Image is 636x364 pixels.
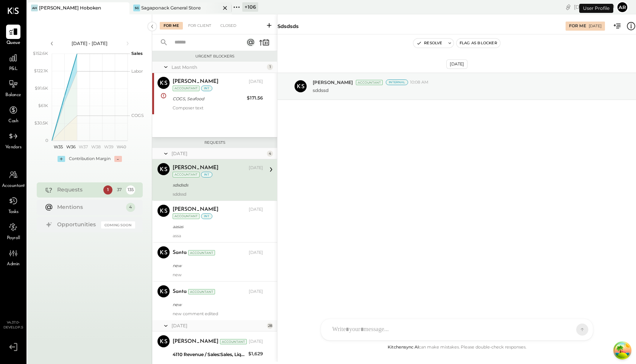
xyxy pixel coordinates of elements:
[131,68,143,74] text: Labor
[0,25,26,47] a: Queue
[5,144,22,151] span: Vendors
[569,23,586,29] div: For Me
[173,206,218,213] div: [PERSON_NAME]
[57,186,100,194] div: Requests
[249,339,263,345] div: [DATE]
[173,262,261,269] div: new
[133,5,140,11] div: SG
[589,23,602,29] div: [DATE]
[35,86,48,91] text: $91.6K
[8,118,18,125] span: Cash
[38,103,48,108] text: $61K
[0,103,26,125] a: Cash
[173,181,261,189] div: sdsdsds
[7,261,20,268] span: Admin
[173,272,263,277] div: new
[114,156,122,162] div: -
[247,94,263,102] div: $171.56
[6,40,20,47] span: Queue
[249,289,263,295] div: [DATE]
[69,156,111,162] div: Contribution Margin
[457,39,500,48] button: Flag as Blocker
[45,138,48,143] text: 0
[249,79,263,85] div: [DATE]
[91,144,101,149] text: W38
[79,144,88,149] text: W37
[248,350,263,358] div: $1,629
[173,311,263,316] div: new comment edited
[173,172,200,177] div: Accountant
[171,64,265,70] div: Last Month
[131,113,144,118] text: COGS
[249,250,263,256] div: [DATE]
[34,120,48,126] text: $30.5K
[564,3,572,11] div: copy link
[173,78,218,86] div: [PERSON_NAME]
[34,68,48,73] text: $122.1K
[2,183,25,190] span: Accountant
[267,323,273,329] div: 28
[126,185,135,194] div: 135
[31,5,38,11] div: AH
[173,351,246,358] div: 4110 Revenue / Sales:Sales, Liquor
[103,185,112,194] div: 1
[413,39,445,48] button: Resolve
[171,322,265,329] div: [DATE]
[267,64,273,70] div: 1
[446,59,468,69] div: [DATE]
[173,95,245,103] div: COGS, Seafood
[116,144,126,149] text: W40
[0,194,26,216] a: Tasks
[173,191,263,197] div: sddssd
[126,203,135,212] div: 4
[66,144,75,149] text: W36
[57,221,97,229] div: Opportunities
[201,86,212,91] div: int
[579,4,613,13] div: User Profile
[184,22,215,30] div: For Client
[0,246,26,268] a: Admin
[249,207,263,213] div: [DATE]
[201,213,212,219] div: int
[616,1,628,13] button: Ar
[574,3,614,11] div: [DATE]
[39,5,101,11] div: [PERSON_NAME] Hoboken
[53,144,62,149] text: W35
[156,140,273,145] div: Requests
[173,288,187,296] div: Santa
[173,233,263,238] div: assa
[410,79,429,86] span: 10:08 AM
[57,204,122,211] div: Mentions
[173,301,261,308] div: new
[104,144,113,149] text: W39
[173,105,263,110] div: Composer text
[188,289,215,294] div: Accountant
[173,338,218,345] div: [PERSON_NAME]
[267,151,273,157] div: 4
[615,343,630,358] button: Open Tanstack query devtools
[115,185,124,194] div: 37
[0,51,26,73] a: P&L
[173,86,200,91] div: Accountant
[173,164,218,172] div: [PERSON_NAME]
[220,339,247,344] div: Accountant
[356,80,383,85] div: Accountant
[0,168,26,190] a: Accountant
[0,220,26,242] a: Payroll
[156,54,273,59] div: Urgent Blockers
[0,129,26,151] a: Vendors
[58,156,65,162] div: +
[173,223,261,230] div: aasas
[188,250,215,255] div: Accountant
[171,150,265,157] div: [DATE]
[0,77,26,99] a: Balance
[33,51,48,56] text: $152.6K
[7,235,20,242] span: Payroll
[313,79,353,86] span: [PERSON_NAME]
[9,66,18,73] span: P&L
[173,213,200,219] div: Accountant
[58,40,122,47] div: [DATE] - [DATE]
[131,51,143,56] text: Sales
[173,249,187,257] div: Santa
[386,79,408,85] div: Internal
